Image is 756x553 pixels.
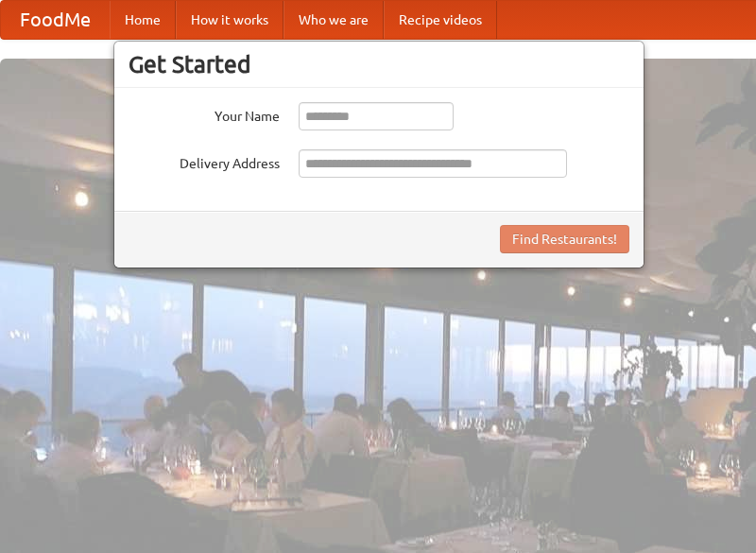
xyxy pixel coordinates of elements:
a: How it works [176,1,283,39]
button: Find Restaurants! [500,225,629,253]
h3: Get Started [129,50,629,78]
a: FoodMe [1,1,110,39]
a: Home [110,1,176,39]
label: Delivery Address [129,149,280,173]
label: Your Name [129,102,280,126]
a: Recipe videos [384,1,497,39]
a: Who we are [283,1,384,39]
